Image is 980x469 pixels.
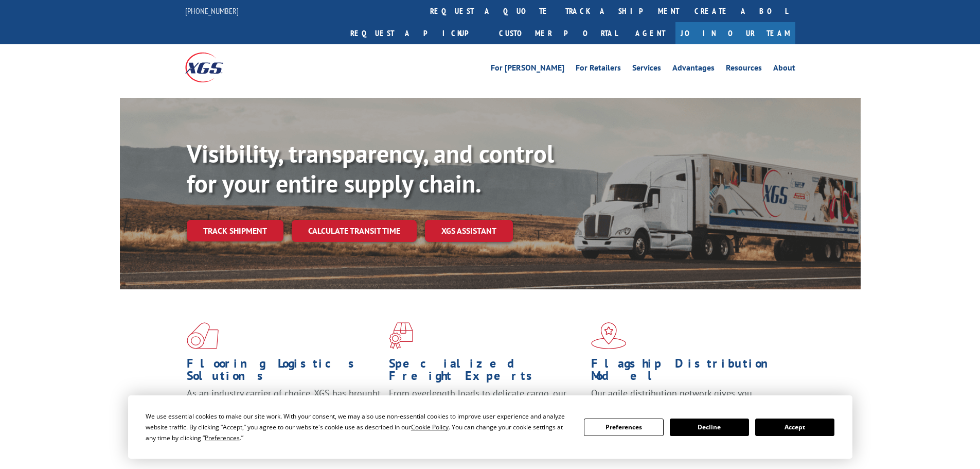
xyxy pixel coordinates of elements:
[672,64,715,75] a: Advantages
[491,64,564,75] a: For [PERSON_NAME]
[205,433,240,442] span: Preferences
[625,22,675,44] a: Agent
[389,387,583,433] p: From overlength loads to delicate cargo, our experienced staff knows the best way to move your fr...
[675,22,795,44] a: Join Our Team
[591,387,780,411] span: Our agile distribution network gives you nationwide inventory management on demand.
[128,395,852,459] div: Cookie Consent Prompt
[185,6,239,16] a: [PHONE_NUMBER]
[292,220,417,242] a: Calculate transit time
[187,322,219,349] img: xgs-icon-total-supply-chain-intelligence-red
[187,387,381,424] span: As an industry carrier of choice, XGS has brought innovation and dedication to flooring logistics...
[584,419,663,436] button: Preferences
[576,64,621,75] a: For Retailers
[726,64,762,75] a: Resources
[632,64,661,75] a: Services
[670,419,749,436] button: Decline
[187,137,554,199] b: Visibility, transparency, and control for your entire supply chain.
[755,419,834,436] button: Accept
[343,22,491,44] a: Request a pickup
[411,423,449,431] span: Cookie Policy
[389,357,583,387] h1: Specialized Freight Experts
[425,220,513,242] a: XGS ASSISTANT
[591,357,786,387] h1: Flagship Distribution Model
[491,22,625,44] a: Customer Portal
[389,322,413,349] img: xgs-icon-focused-on-flooring-red
[146,411,572,443] div: We use essential cookies to make our site work. With your consent, we may also use non-essential ...
[773,64,795,75] a: About
[187,357,381,387] h1: Flooring Logistics Solutions
[591,322,627,349] img: xgs-icon-flagship-distribution-model-red
[187,220,283,241] a: Track shipment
